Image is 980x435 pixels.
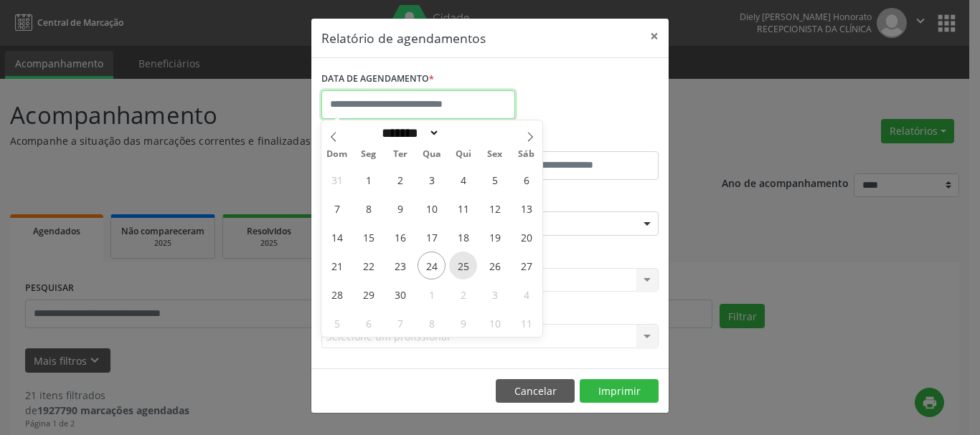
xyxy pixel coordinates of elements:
span: Setembro 26, 2025 [481,252,509,279]
span: Setembro 7, 2025 [323,194,351,222]
span: Setembro 9, 2025 [386,194,414,222]
span: Outubro 8, 2025 [418,309,446,337]
span: Outubro 4, 2025 [512,280,540,308]
h5: Relatório de agendamentos [321,29,486,47]
span: Setembro 17, 2025 [418,223,446,251]
span: Outubro 5, 2025 [323,309,351,337]
button: Imprimir [580,379,659,403]
span: Qui [448,150,479,159]
span: Outubro 6, 2025 [354,309,382,337]
span: Dom [321,150,353,159]
span: Setembro 28, 2025 [323,280,351,308]
input: Year [440,125,487,140]
span: Setembro 22, 2025 [354,252,382,279]
button: Close [640,19,669,54]
span: Setembro 12, 2025 [481,194,509,222]
span: Setembro 4, 2025 [449,166,477,193]
span: Setembro 25, 2025 [449,252,477,279]
span: Setembro 15, 2025 [354,223,382,251]
label: ATÉ [494,129,659,151]
select: Month [377,125,440,140]
span: Setembro 21, 2025 [323,252,351,279]
span: Qua [416,150,448,159]
span: Setembro 5, 2025 [481,166,509,193]
span: Ter [385,150,416,159]
span: Outubro 1, 2025 [418,280,446,308]
span: Sáb [511,150,542,159]
span: Outubro 11, 2025 [512,309,540,337]
span: Setembro 30, 2025 [386,280,414,308]
span: Setembro 10, 2025 [418,194,446,222]
span: Agosto 31, 2025 [323,166,351,193]
span: Outubro 2, 2025 [449,280,477,308]
span: Outubro 3, 2025 [481,280,509,308]
span: Setembro 2, 2025 [386,166,414,193]
span: Setembro 6, 2025 [512,166,540,193]
span: Seg [353,150,385,159]
span: Setembro 11, 2025 [449,194,477,222]
span: Setembro 20, 2025 [512,223,540,251]
span: Outubro 10, 2025 [481,309,509,337]
span: Setembro 29, 2025 [354,280,382,308]
span: Setembro 13, 2025 [512,194,540,222]
span: Setembro 23, 2025 [386,252,414,279]
span: Setembro 1, 2025 [354,166,382,193]
span: Setembro 8, 2025 [354,194,382,222]
span: Setembro 18, 2025 [449,223,477,251]
button: Cancelar [496,379,575,403]
span: Setembro 16, 2025 [386,223,414,251]
label: DATA DE AGENDAMENTO [321,68,434,90]
span: Setembro 24, 2025 [418,252,446,279]
span: Setembro 27, 2025 [512,252,540,279]
span: Outubro 7, 2025 [386,309,414,337]
span: Setembro 19, 2025 [481,223,509,251]
span: Outubro 9, 2025 [449,309,477,337]
span: Setembro 3, 2025 [418,166,446,193]
span: Sex [479,150,511,159]
span: Setembro 14, 2025 [323,223,351,251]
